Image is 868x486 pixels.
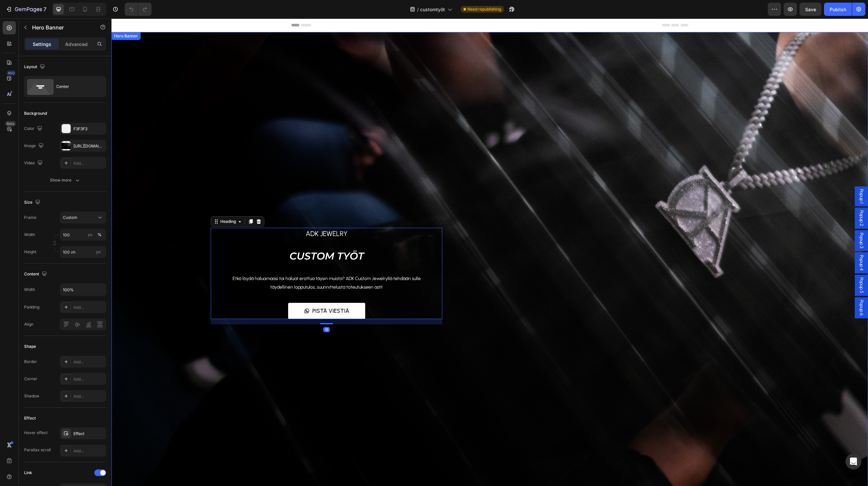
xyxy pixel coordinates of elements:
p: Settings [33,41,51,48]
span: Popup 4 [747,236,753,252]
span: CUSTOM TYÖT [178,231,252,244]
div: Shadow [24,393,39,399]
div: Add... [73,393,105,399]
div: px [88,232,93,238]
div: F3F3F3 [73,126,105,132]
div: Add... [73,160,105,166]
input: px% [60,229,106,241]
div: Heading [108,200,126,206]
input: px [60,246,106,258]
button: Show more [24,174,106,186]
span: Popup 1 [747,171,753,185]
div: Content [24,270,48,279]
span: Custom [63,215,77,221]
div: Undo/Redo [125,3,152,16]
span: Popup 3 [747,214,753,230]
p: 7 [43,5,46,13]
div: Beta [5,121,16,126]
div: 450 [6,70,16,76]
iframe: Design area [111,19,868,486]
p: ADK Jewelry [100,210,330,221]
button: Custom [60,212,106,223]
div: Background [24,110,47,116]
label: Height [24,249,36,255]
div: Corner [24,376,37,382]
div: Publish [830,6,846,13]
div: Size [24,198,42,207]
div: Parallax scroll [24,447,51,453]
div: Hero Banner [1,15,28,20]
div: Show more [50,177,81,183]
label: Width [24,232,35,238]
div: Link [24,470,32,476]
div: Color [24,124,44,133]
div: Open Intercom Messenger [846,454,861,469]
div: Align [24,321,33,327]
div: Hover effect [24,430,48,436]
span: Popup 6 [747,281,753,297]
div: % [98,232,102,238]
div: Effect [73,431,105,437]
button: Publish [824,3,852,16]
span: Popup 2 [747,192,753,208]
div: Border [24,359,37,365]
div: Effect [24,415,36,421]
span: px [96,249,101,254]
div: Width [24,287,35,293]
span: Need republishing [467,6,501,12]
span: Popup 5 [747,259,753,275]
div: 16 [212,308,218,314]
p: Hero Banner [32,23,88,31]
div: Video [24,159,44,168]
span: customtyöt [420,6,445,13]
button: 7 [3,3,49,16]
div: Layout [24,62,46,71]
p: PISTÄ VIESTIÄ [201,288,238,297]
span: Save [805,7,816,12]
p: Advanced [65,41,88,48]
div: Padding [24,304,39,310]
div: [URL][DOMAIN_NAME] [73,143,105,149]
label: Frame [24,215,36,221]
div: Add... [73,304,105,310]
span: Etkö löydä haluamaasi tai haluat erottua täysin muista? ADK Custom Jewelryllä tehdään sulle täyde... [121,257,309,272]
div: Add... [73,448,105,454]
div: Add... [73,359,105,365]
button: px [96,231,104,239]
input: Auto [60,284,106,296]
div: Image [24,142,45,150]
span: / [417,6,419,13]
div: Shape [24,344,36,349]
div: Add... [73,376,105,382]
div: Center [56,79,97,94]
a: PISTÄ VIESTIÄ [177,284,254,301]
button: % [86,231,94,239]
button: Save [800,3,821,16]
